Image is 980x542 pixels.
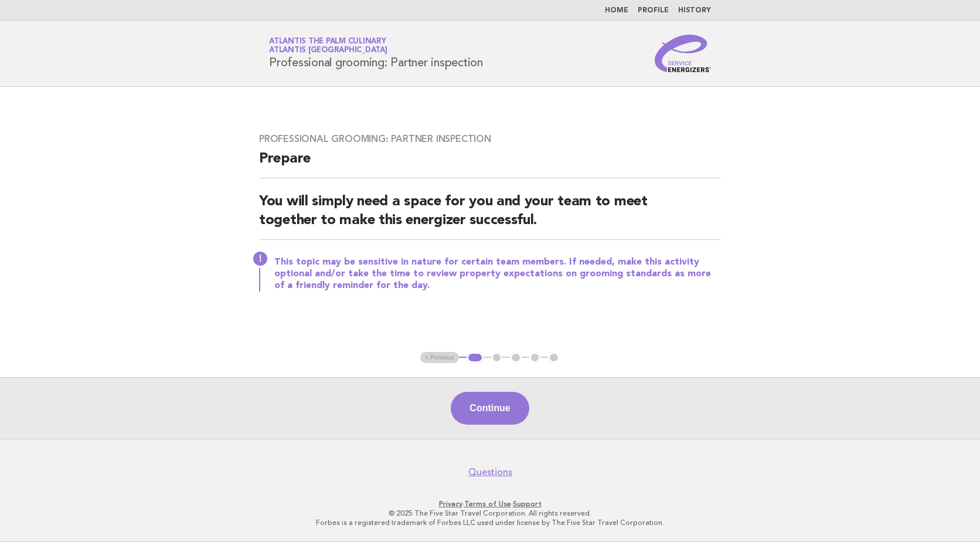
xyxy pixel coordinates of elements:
[259,192,721,240] h2: You will simply need a space for you and your team to meet together to make this energizer succes...
[678,7,711,14] a: History
[638,7,669,14] a: Profile
[605,7,628,14] a: Home
[269,38,387,54] a: Atlantis The Palm CulinaryAtlantis [GEOGRAPHIC_DATA]
[439,500,462,508] a: Privacy
[131,509,849,518] p: © 2025 The Five Star Travel Corporation. All rights reserved.
[513,500,542,508] a: Support
[131,499,849,509] p: · ·
[451,392,529,425] button: Continue
[269,47,387,55] span: Atlantis [GEOGRAPHIC_DATA]
[468,466,512,478] a: Questions
[467,352,484,364] button: 1
[259,150,721,178] h2: Prepare
[259,133,721,145] h3: Professional grooming: Partner inspection
[131,518,849,527] p: Forbes is a registered trademark of Forbes LLC used under license by The Five Star Travel Corpora...
[274,256,721,292] p: This topic may be sensitive in nature for certain team members. If needed, make this activity opt...
[269,38,483,69] h1: Professional grooming: Partner inspection
[464,500,511,508] a: Terms of Use
[655,35,711,72] img: Service Energizers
